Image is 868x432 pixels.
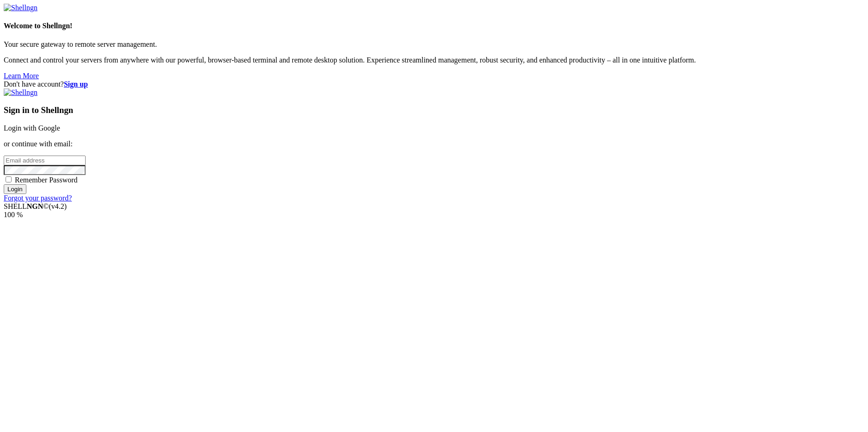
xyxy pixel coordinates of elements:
a: Forgot your password? [4,194,72,202]
div: 100 % [4,211,864,219]
p: or continue with email: [4,140,864,148]
div: Don't have account? [4,80,864,88]
span: 4.2.0 [49,202,67,210]
input: Login [4,184,26,194]
input: Remember Password [6,176,12,182]
b: NGN [27,202,43,210]
a: Login with Google [4,124,60,132]
span: SHELL © [4,202,67,210]
p: Your secure gateway to remote server management. [4,40,864,49]
a: Sign up [64,80,88,88]
img: Shellngn [4,88,37,97]
p: Connect and control your servers from anywhere with our powerful, browser-based terminal and remo... [4,56,864,64]
h3: Sign in to Shellngn [4,105,864,115]
a: Learn More [4,72,39,80]
h4: Welcome to Shellngn! [4,22,864,30]
img: Shellngn [4,4,37,12]
input: Email address [4,156,86,165]
span: Remember Password [15,176,78,184]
